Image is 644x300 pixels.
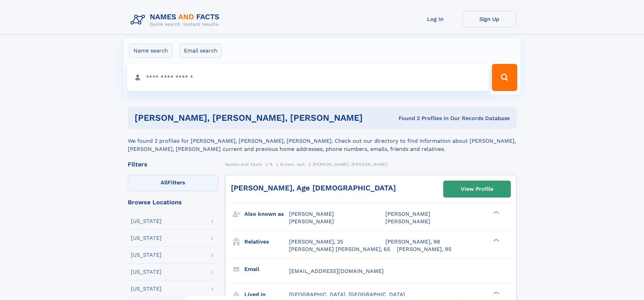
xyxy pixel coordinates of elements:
a: [PERSON_NAME], 25 [289,238,343,246]
a: [PERSON_NAME] [PERSON_NAME], 65 [289,246,390,253]
span: B [270,162,273,167]
span: [PERSON_NAME] [385,218,430,225]
a: View Profile [444,181,510,197]
div: [US_STATE] [131,252,162,258]
a: [PERSON_NAME], 95 [397,246,451,253]
input: search input [127,64,489,91]
div: View Profile [461,181,493,197]
span: [PERSON_NAME], [PERSON_NAME] [313,162,388,167]
div: ❯ [492,238,500,242]
span: Brown, hall [280,162,305,167]
div: Browse Locations [128,199,218,205]
img: Logo Names and Facts [128,11,225,29]
div: Found 2 Profiles In Our Records Database [381,115,510,122]
h3: Also known as [244,208,289,220]
h3: Relatives [244,236,289,248]
span: [PERSON_NAME] [289,218,334,225]
div: ❯ [492,210,500,215]
label: Name search [129,44,172,58]
div: [US_STATE] [131,269,162,275]
button: Search Button [492,64,517,91]
label: Filters [128,175,218,191]
h1: [PERSON_NAME], [PERSON_NAME], [PERSON_NAME] [135,114,381,122]
a: [PERSON_NAME], Age [DEMOGRAPHIC_DATA] [231,184,396,192]
label: Email search [180,44,222,58]
span: All [161,179,168,186]
div: We found 2 profiles for [PERSON_NAME], [PERSON_NAME], [PERSON_NAME]. Check out our directory to f... [128,129,517,153]
h3: Email [244,263,289,275]
a: Log In [408,11,462,27]
div: [US_STATE] [131,235,162,241]
div: [US_STATE] [131,286,162,292]
span: [GEOGRAPHIC_DATA], [GEOGRAPHIC_DATA] [289,291,405,298]
span: [PERSON_NAME] [289,211,334,217]
div: Filters [128,161,218,167]
a: Sign Up [462,11,517,27]
div: ❯ [492,291,500,295]
span: [PERSON_NAME] [385,211,430,217]
a: B [270,160,273,168]
a: Names and Facts [225,160,262,168]
a: [PERSON_NAME], 98 [385,238,440,246]
a: Brown, hall [280,160,305,168]
span: [EMAIL_ADDRESS][DOMAIN_NAME] [289,268,384,274]
div: [US_STATE] [131,218,162,224]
